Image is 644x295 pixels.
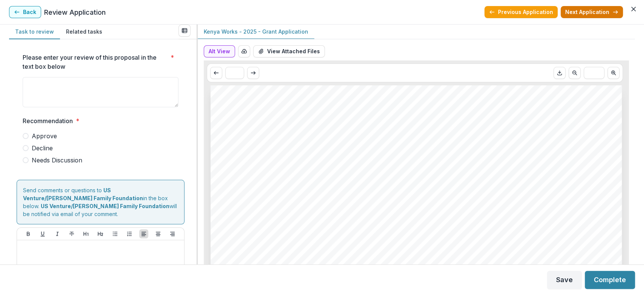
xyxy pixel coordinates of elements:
[24,229,33,238] button: Bold
[139,229,148,238] button: Align Left
[67,229,76,238] button: Strike
[41,203,169,209] strong: US Venture/[PERSON_NAME] Family Foundation
[309,204,376,212] span: Kenya Works, Inc.
[96,229,105,238] button: Heading 2
[585,271,635,289] button: Complete
[178,25,191,37] button: View all reviews
[23,116,73,125] p: Recommendation
[553,67,566,79] button: Download PDF
[9,25,60,39] button: Task to review
[125,229,134,238] button: Ordered List
[210,67,222,79] button: Scroll to previous page
[32,144,53,153] span: Decline
[38,229,47,238] button: Underline
[168,229,177,238] button: Align Right
[32,131,57,141] span: Approve
[235,179,442,190] span: Kenya Works - 2025 - Grant Application
[607,67,619,79] button: Scroll to next page
[17,180,184,224] div: Send comments or questions to in the box below. will be notified via email of your comment.
[311,226,378,235] span: More than $35001
[9,6,41,18] button: Back
[235,203,306,213] span: Nonprofit DBA:
[247,67,259,79] button: Scroll to next page
[204,28,308,36] p: Kenya Works - 2025 - Grant Application
[235,225,308,235] span: Relevant Areas:
[627,3,639,15] button: Close
[81,229,91,238] button: Heading 1
[111,229,120,238] button: Bullet List
[23,53,168,71] p: Please enter your review of this proposal in the text box below
[154,229,163,238] button: Align Center
[235,214,309,224] span: Submitted Date:
[312,215,338,223] span: [DATE]
[561,6,623,18] button: Next Application
[53,229,62,238] button: Italicize
[569,67,581,79] button: Scroll to previous page
[484,6,558,18] button: Previous Application
[60,25,108,39] button: Related tasks
[253,45,325,57] button: View Attached Files
[204,45,235,57] button: Alt View
[235,144,323,158] span: Kenya Works
[547,271,582,289] button: Save
[32,156,82,165] span: Needs Discussion
[44,7,106,17] p: Review Application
